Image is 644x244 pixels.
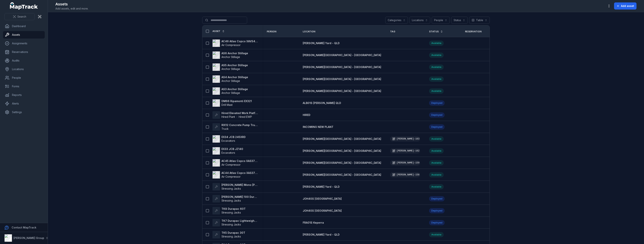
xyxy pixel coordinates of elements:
a: Hired Elevated Work PlatformHired PlantHired EWP [212,111,258,119]
span: JOH40S [GEOGRAPHIC_DATA] [303,209,342,212]
div: [PERSON_NAME]-163 [390,136,420,142]
div: Available [429,76,444,82]
div: Available [429,65,444,70]
a: [PERSON_NAME][GEOGRAPHIC_DATA] - [GEOGRAPHIC_DATA] [303,149,381,153]
strong: DM66 Ripamonti EX321 [221,99,252,103]
a: Reports [3,91,45,99]
strong: AC44 Atlas Copco XAS375TA [221,171,258,175]
div: [PERSON_NAME]-159 [390,160,420,165]
span: [PERSON_NAME][GEOGRAPHIC_DATA] - [GEOGRAPHIC_DATA] [303,53,381,57]
div: Available [429,148,444,154]
div: Available [429,172,444,177]
span: Hired EWP [239,115,252,119]
a: Audits [3,57,45,64]
a: AC46 Atlas Copco XAVS450Air Compressor [212,39,258,47]
span: Truck [221,127,229,130]
span: JOH40S [GEOGRAPHIC_DATA] [303,197,342,200]
div: Available [429,184,444,189]
strong: AC46 Atlas Copco XAVS450 [221,39,258,43]
div: Deployed [429,100,445,106]
a: EX34 JCB 245XRDExcavators [212,135,246,143]
button: Table [469,17,490,24]
strong: EX34 JCB 245XRD [221,135,246,139]
span: Stressing Jacks [221,223,241,226]
a: DM66 Ripamonti EX321Drill Mast [212,99,252,107]
a: TK5 Durapac 30TStressing Jacks [212,231,245,238]
span: Excavators [221,151,235,154]
strong: AS3 Anchor Stillage [221,87,248,91]
a: EX33 JCB JZ140Excavators [212,147,243,155]
strong: [PERSON_NAME] Group [13,236,44,240]
strong: TK5 Durapac 30T [221,231,245,235]
span: Drill Mast [221,103,233,106]
a: Status [429,30,443,33]
a: Reservations [3,48,45,56]
div: Available [429,41,444,46]
a: HIRED [303,113,310,117]
span: Person [267,30,277,33]
button: Status [451,17,468,24]
a: AS4 Anchor StillageAnchor Stillage [212,75,248,83]
div: Deployed [429,196,445,201]
span: [PERSON_NAME][GEOGRAPHIC_DATA] - [GEOGRAPHIC_DATA] [303,137,381,140]
span: Location [303,30,315,33]
button: Categories [385,17,408,24]
strong: AS5 Anchor Stillage [221,63,248,67]
span: Stressing Jacks [221,199,241,202]
strong: RIX12 Concrete Pump Truck [221,123,258,127]
a: Dashboard [3,22,45,30]
strong: [PERSON_NAME] Mono [PERSON_NAME] 25TN [221,183,258,187]
span: Add assets, edit and more. [55,7,88,10]
span: Anchor Stillage [221,55,240,59]
a: AC44 Atlas Copco XAS375TAAir Compressor [212,171,258,179]
strong: Contact MapTrack [12,226,36,229]
a: [PERSON_NAME][GEOGRAPHIC_DATA] - [GEOGRAPHIC_DATA] [303,89,381,93]
span: [PERSON_NAME] Yard - QLD [303,42,340,45]
button: People [432,17,450,24]
a: Assignments [3,40,45,47]
strong: TK8 Durapac 60T [221,207,246,211]
span: Add asset [621,4,634,8]
span: Hired Plant [221,115,235,119]
a: TK7 Durapac Lightweight 100TStressing Jacks [212,219,258,226]
a: AS3 Anchor StillageAnchor Stillage [212,87,248,95]
a: People [3,74,45,82]
a: [PERSON_NAME] Mono [PERSON_NAME] 25TNStressing Jacks [212,183,258,191]
span: [PERSON_NAME][GEOGRAPHIC_DATA] - [GEOGRAPHIC_DATA] [303,149,381,152]
a: [PERSON_NAME] Yard - QLD [303,41,340,45]
button: Search [4,13,35,20]
span: Asset [212,30,221,33]
span: [PERSON_NAME][GEOGRAPHIC_DATA] - [GEOGRAPHIC_DATA] [303,173,381,176]
div: [PERSON_NAME]-158 [390,172,420,177]
div: Available [429,232,444,237]
a: FRA01S Keperra [303,221,324,225]
span: Air Compressor [221,175,241,178]
span: INCOMING NEW PLANT [303,125,333,128]
span: Anchor Stillage [221,91,240,94]
strong: EX33 JCB JZ140 [221,147,243,151]
a: ALB01S [PERSON_NAME] QLD [303,101,341,105]
span: [PERSON_NAME][GEOGRAPHIC_DATA] - [GEOGRAPHIC_DATA] [303,77,381,81]
span: [PERSON_NAME] Yard - QLD [303,185,340,188]
span: Status [429,30,439,33]
span: Air Compressor [221,163,241,166]
a: [PERSON_NAME][GEOGRAPHIC_DATA] - [GEOGRAPHIC_DATA] [303,173,381,177]
span: Stressing Jacks [221,235,241,238]
span: Stressing Jacks [221,187,241,190]
span: [PERSON_NAME][GEOGRAPHIC_DATA] - [GEOGRAPHIC_DATA] [303,65,381,69]
a: [PERSON_NAME][GEOGRAPHIC_DATA] - [GEOGRAPHIC_DATA] [303,137,381,141]
a: Settings [3,108,45,116]
div: Available [429,136,444,142]
a: Forms [3,83,45,90]
a: Locations [3,65,45,73]
span: FRA01S Keperra [303,221,324,224]
span: Air Compressor [221,43,241,47]
a: [PERSON_NAME] 100 Durapac 100TStressing Jacks [212,195,258,202]
a: AC45 Atlas Copco XAS375TAAir Compressor [212,159,258,167]
a: RIX12 Concrete Pump TruckTruck [212,123,258,131]
a: [PERSON_NAME][GEOGRAPHIC_DATA] - [GEOGRAPHIC_DATA] [303,53,381,57]
span: Search [17,15,26,19]
div: Deployed [429,208,445,213]
span: ALB01S [PERSON_NAME] QLD [303,101,341,105]
a: Asset [212,30,225,33]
